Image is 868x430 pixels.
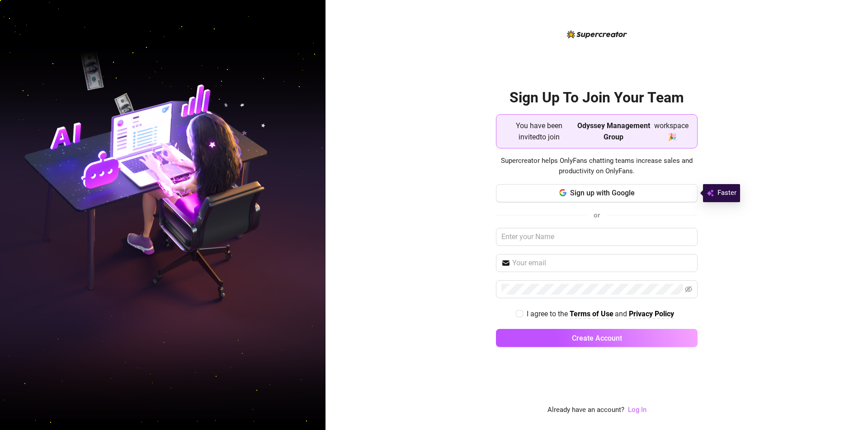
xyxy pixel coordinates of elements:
[577,121,650,141] strong: Odyssey Management Group
[707,188,714,199] img: svg%3e
[685,286,692,293] span: eye-invisible
[527,310,570,318] span: I agree to the
[653,120,690,143] span: workspace 🎉
[496,156,698,177] span: Supercreator helps OnlyFans chatting teams increase sales and productivity on OnlyFans.
[628,406,646,414] a: Log In
[615,310,629,318] span: and
[504,120,575,143] span: You have been invited to join
[629,310,674,319] a: Privacy Policy
[570,189,635,197] span: Sign up with Google
[567,30,627,38] img: logo-BBDzfeDw.svg
[628,405,646,416] a: Log In
[594,211,600,219] span: or
[496,228,698,246] input: Enter your Name
[547,405,624,416] span: Already have an account?
[572,334,622,342] span: Create Account
[496,184,698,202] button: Sign up with Google
[570,310,613,319] a: Terms of Use
[570,310,613,318] strong: Terms of Use
[629,310,674,318] strong: Privacy Policy
[512,258,692,268] input: Your email
[496,329,698,347] button: Create Account
[496,88,698,107] h2: Sign Up To Join Your Team
[717,188,736,199] span: Faster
